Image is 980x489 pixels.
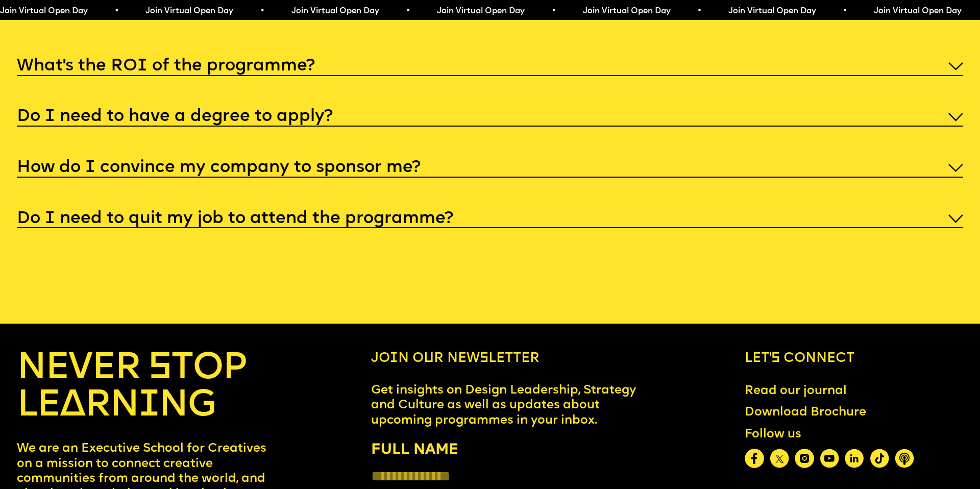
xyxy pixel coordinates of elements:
[17,351,268,425] h4: NEVER STOP LEARNING
[745,427,915,442] div: Follow us
[371,351,643,367] h6: Join our newsletter
[738,399,873,427] a: Download Brochure
[745,351,963,367] h6: Let’s connect
[738,377,853,405] a: Read our journal
[695,7,699,15] span: •
[17,112,333,122] h5: Do I need to have a degree to apply?
[371,383,643,429] p: Get insights on Design Leadership, Strategy and Culture as well as updates about upcoming program...
[17,61,315,71] h5: What’s the ROI of the programme?
[840,7,845,15] span: •
[549,7,553,15] span: •
[257,7,262,15] span: •
[17,163,421,173] h5: How do I convince my company to sponsor me?
[17,214,453,224] h5: Do I need to quit my job to attend the programme?
[403,7,408,15] span: •
[371,438,643,462] label: FULL NAME
[112,7,116,15] span: •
